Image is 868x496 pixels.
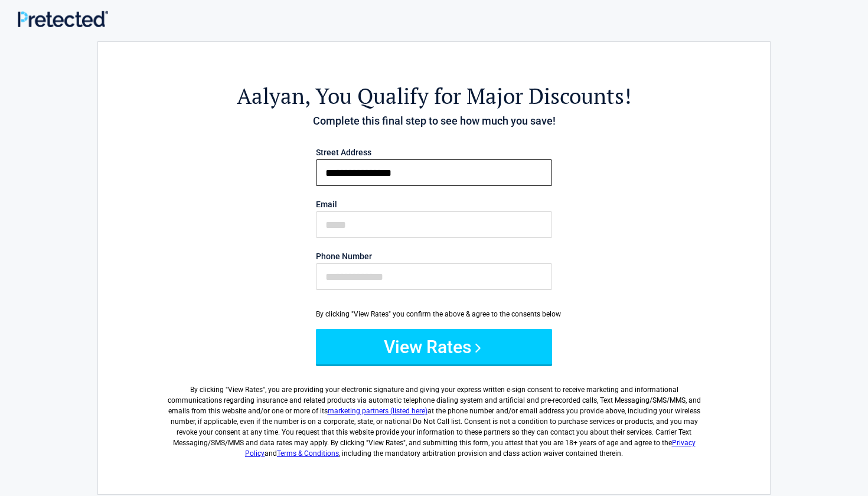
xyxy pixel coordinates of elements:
a: Terms & Conditions [277,449,339,458]
h4: Complete this final step to see how much you save! [163,113,705,129]
div: By clicking "View Rates" you confirm the above & agree to the consents below [316,309,552,319]
button: View Rates [316,329,552,364]
span: aalyan [237,81,305,110]
a: marketing partners (listed here) [328,407,428,415]
label: By clicking " ", you are providing your electronic signature and giving your express written e-si... [163,375,705,459]
span: View Rates [228,386,263,394]
label: Phone Number [316,252,552,260]
label: Email [316,200,552,208]
img: Main Logo [18,11,108,27]
label: Street Address [316,148,552,156]
h2: , You Qualify for Major Discounts! [163,81,705,110]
